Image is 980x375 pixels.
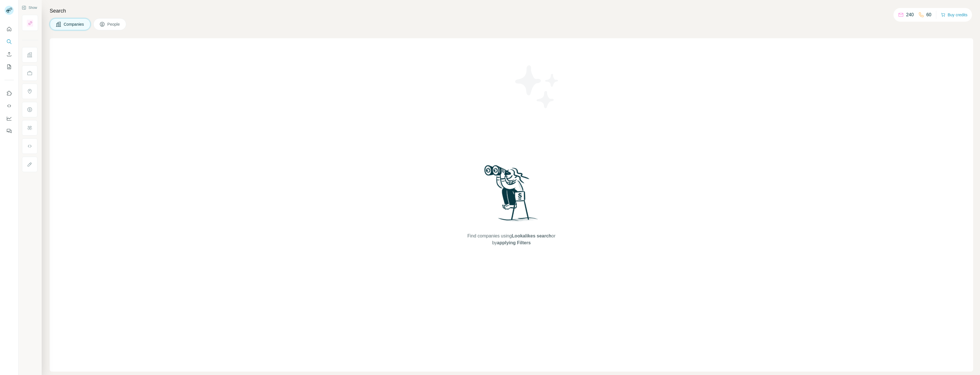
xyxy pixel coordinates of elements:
[5,62,14,72] button: My lists
[941,11,967,19] button: Buy credits
[5,126,14,136] button: Feedback
[5,88,14,98] button: Use Surfe on LinkedIn
[5,113,14,124] button: Dashboard
[18,3,41,12] button: Show
[5,24,14,34] button: Quick start
[906,11,914,18] p: 240
[107,21,121,27] span: People
[5,101,14,111] button: Use Surfe API
[64,21,85,27] span: Companies
[497,240,531,245] span: applying Filters
[5,37,14,47] button: Search
[926,11,931,18] p: 60
[511,61,563,112] img: Surfe Illustration - Stars
[512,233,551,238] span: Lookalikes search
[5,49,14,59] button: Enrich CSV
[466,233,557,246] span: Find companies using or by
[50,7,973,15] h4: Search
[482,164,541,227] img: Surfe Illustration - Woman searching with binoculars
